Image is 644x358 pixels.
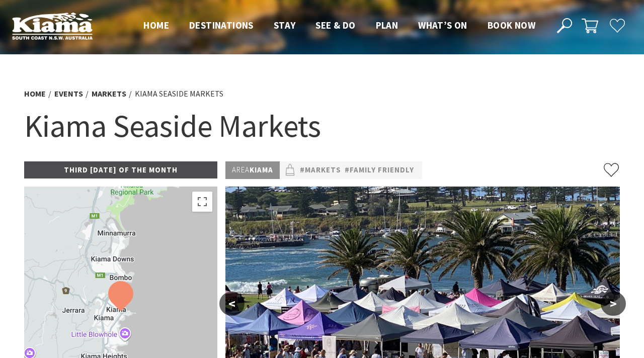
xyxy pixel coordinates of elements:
span: Area [232,165,250,174]
a: Markets [92,88,126,99]
nav: Main Menu [133,18,545,34]
h1: Kiama Seaside Markets [24,106,620,146]
span: What’s On [418,19,467,31]
span: Plan [376,19,398,31]
span: Destinations [189,19,254,31]
a: #Family Friendly [345,164,414,176]
img: Kiama Logo [12,12,93,40]
a: Home [24,88,46,99]
span: Book now [488,19,535,31]
a: Events [54,88,83,99]
a: #Markets [300,164,341,176]
button: < [219,292,245,316]
span: Stay [274,19,296,31]
p: Third [DATE] of the Month [24,161,217,178]
button: > [601,292,626,316]
span: See & Do [315,19,355,31]
li: Kiama Seaside Markets [135,87,223,101]
button: Toggle fullscreen view [192,192,212,212]
p: Kiama [225,161,280,179]
span: Home [143,19,169,31]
